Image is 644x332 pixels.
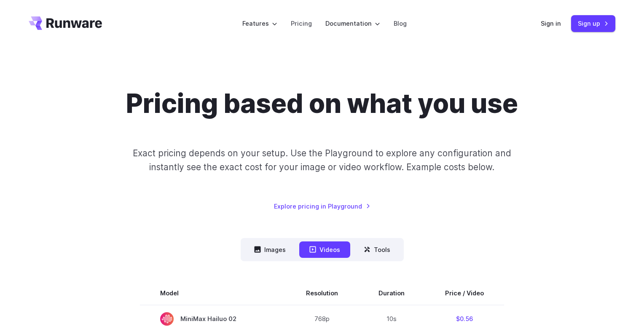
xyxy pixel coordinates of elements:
th: Resolution [286,281,358,305]
a: Go to / [29,16,102,30]
a: Explore pricing in Playground [274,201,370,211]
button: Videos [299,241,350,258]
label: Features [242,19,277,28]
button: Images [244,241,296,258]
a: Blog [394,19,407,28]
a: Sign in [541,19,561,28]
a: Sign up [571,15,615,32]
label: Documentation [325,19,380,28]
th: Model [140,281,286,305]
button: Tools [354,241,400,258]
p: Exact pricing depends on your setup. Use the Playground to explore any configuration and instantl... [117,146,527,174]
span: MiniMax Hailuo 02 [160,312,266,326]
th: Price / Video [425,281,504,305]
a: Pricing [291,19,312,28]
th: Duration [358,281,425,305]
h1: Pricing based on what you use [126,88,518,119]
